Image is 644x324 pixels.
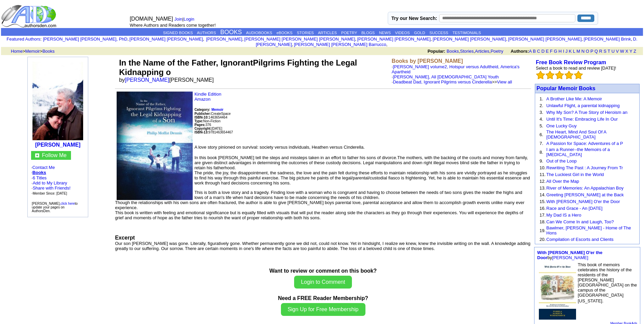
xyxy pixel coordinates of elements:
a: Deadbeat Dad, Ignorant Pilgrims versus Cinderella [393,79,492,84]
font: · >> [392,79,512,84]
font: 8. [540,150,543,155]
a: Amazon [194,97,211,102]
img: gc.jpg [35,153,39,157]
a: Rewriting The Past : A Journey From Tr [546,165,623,170]
a: [PERSON_NAME] Brink [583,36,631,42]
a: I am a Runner--the Memoirs of a [MEDICAL_DATA] [546,147,610,157]
a: X [625,49,628,54]
a: [PERSON_NAME] [205,36,242,42]
a: Books [447,49,459,54]
a: A [529,49,532,54]
a: Unlawful Flight, a parental kidnapping [546,103,620,108]
font: [PERSON_NAME], to update your pages on AuthorsDen. [32,202,78,213]
img: 162911.jpg [32,62,83,140]
a: SUCCESS [429,31,448,35]
font: 20. [540,237,546,242]
a: Poetry [491,49,503,54]
a: [PERSON_NAME] [125,77,169,83]
img: See larger image [117,92,193,200]
a: The Heart, Mind And Soul Of A [DEMOGRAPHIC_DATA] [546,129,606,140]
font: 17. [540,213,546,218]
a: Featured Authors [7,36,41,42]
a: I [563,49,564,54]
a: J [565,49,568,54]
font: 11. [540,172,546,177]
img: bigemptystars.png [574,71,583,79]
a: S [603,49,606,54]
font: by [537,250,602,260]
font: Where Authors and Readers come together! [130,23,216,28]
font: 13. [540,185,546,191]
a: With [PERSON_NAME] O'er the Door [546,199,620,204]
a: W [620,49,624,54]
a: Memoir [211,107,223,112]
a: BLOGS [361,31,375,35]
button: Sign Up for Free Membership [281,303,365,316]
font: · [392,64,520,84]
font: , , , [428,49,642,54]
a: Memoir [25,49,40,54]
a: Popular Memoir Books [536,85,595,91]
font: Copyright: [194,127,212,130]
a: SIGNED BOOKS [163,31,193,35]
a: L [573,49,575,54]
font: > > [8,49,55,54]
a: Add to My Library [33,180,67,185]
a: All Over the Map [546,179,579,184]
a: C [537,49,540,54]
a: O [586,49,589,54]
font: 19. [540,228,546,233]
a: [PERSON_NAME] [PERSON_NAME] [357,36,430,42]
font: In the Name of the Father, IgnorantPilgrims Fighting the Legal Kidnapping o [119,58,357,77]
p: This is both a love story and a tragedy. Finding love with a woman who is congruent and having to... [115,190,531,220]
font: 9781463654467 [194,130,233,134]
font: 10. [540,165,546,170]
a: GOLD [414,31,425,35]
font: Our son [PERSON_NAME] was gone. Literally, figuratively gone. Whether permanently gone we did not... [115,241,530,251]
a: NEWS [379,31,391,35]
img: bigemptystars.png [555,71,564,79]
a: Home [11,49,23,54]
a: D [541,49,544,54]
a: G [554,49,557,54]
font: 15. [540,199,546,204]
b: Authors: [510,49,529,54]
font: [DOMAIN_NAME] [130,16,173,22]
a: BOOKS [220,29,242,35]
a: Kindle Edition [194,92,221,97]
font: 14. [540,192,546,197]
a: [PERSON_NAME] [35,142,80,148]
a: Articles [475,49,490,54]
a: Join [174,17,183,22]
a: Bawlmer, [PERSON_NAME] - Home of The Hons [546,225,631,235]
a: A Passion for Space: Adventures of a P [546,141,623,146]
a: M [576,49,580,54]
b: ISBN-10: [194,116,209,119]
font: i [204,38,205,41]
a: Contact Me [32,165,55,170]
a: [PERSON_NAME] [PERSON_NAME] [129,36,203,42]
a: Q [594,49,598,54]
a: [PERSON_NAME] volume2, Hotspur versus Adultheid, America's Apartheid [392,64,520,74]
a: F [550,49,553,54]
font: i [432,38,432,41]
font: 4. [540,117,543,122]
a: Free Book Review Program [536,59,606,65]
a: Y [629,49,632,54]
b: Publisher: [194,112,211,116]
b: Category: [194,108,210,111]
a: K [569,49,572,54]
a: ARTICLES [318,31,337,35]
font: · [392,74,512,84]
a: River of Memories: An Appalachian Boy [546,185,623,191]
a: With [PERSON_NAME] O'er the Door [537,250,602,260]
a: View all [497,79,512,84]
p: In this book [PERSON_NAME] tell the steps and missteps taken in an effort to father his sons of d... [115,155,531,185]
a: B [533,49,536,54]
font: by [PERSON_NAME] [119,77,214,83]
a: [PERSON_NAME] [PERSON_NAME], PhD [43,36,127,42]
a: Compilation of Escorts and Clients [546,237,614,242]
font: 2. [540,103,543,108]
